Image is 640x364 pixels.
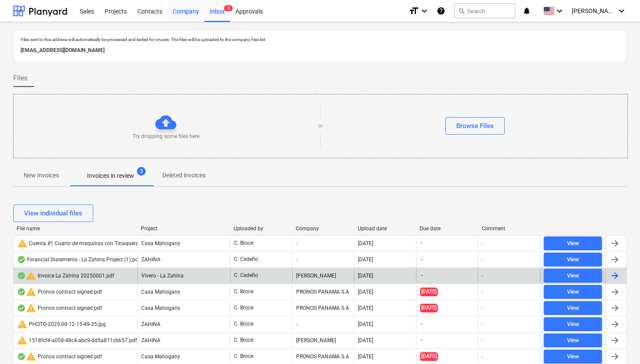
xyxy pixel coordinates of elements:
div: [DATE] [358,337,373,343]
div: 1518fcf4-a058-48c4-abc9-dd5a811cbb57.pdf [17,335,137,346]
div: Due date [420,225,475,232]
div: Pronos contract signed.pdf [17,303,102,313]
p: C. Cedeño [234,256,258,263]
span: - [420,336,423,344]
p: C. Broce [234,336,253,344]
div: Financial Statements - La Zahina Project (1).pdf [17,256,140,263]
p: or [318,122,323,130]
span: Casa Mahogany [141,305,180,311]
div: [PERSON_NAME] [292,269,354,283]
div: Upload date [358,225,413,232]
span: ZAHINA [141,257,161,263]
div: [DATE] [358,257,373,263]
div: View individual files [24,208,82,219]
span: Casa Mahogany [141,354,180,360]
div: - [482,289,483,295]
span: [DATE] [420,304,438,312]
div: View [567,352,579,362]
div: [DATE] [358,354,373,360]
button: Search [454,3,515,18]
div: File name [17,225,134,232]
div: - [482,337,483,343]
div: View [567,255,579,265]
span: Casa Mahogany [141,289,180,295]
div: Invoice La Zahina 20250001.pdf [17,270,114,281]
div: - [482,273,483,279]
div: PHOTO-2025-08-12-15-49-35.jpg [17,319,106,329]
span: 3 [224,5,233,11]
div: View [567,287,579,297]
div: [PERSON_NAME] [292,333,354,347]
div: - [292,317,354,331]
p: Try dropping some files here [133,133,199,140]
div: PRONOS PANAMA S.A [292,285,354,299]
div: - [482,354,483,360]
p: C. Broce [234,320,253,328]
div: - [482,240,483,246]
button: View [544,236,602,250]
div: Project [141,225,227,232]
span: Casa Mahogany [141,240,180,246]
button: View [544,269,602,283]
p: Files sent to this address will automatically be processed and tested for viruses. The files will... [21,37,619,42]
div: OCR finished [17,305,26,312]
span: warning [17,335,28,346]
span: Files [13,73,28,83]
span: ZAHINA [141,321,161,327]
button: View individual files [13,205,93,222]
i: format_size [409,6,419,16]
div: OCR finished [17,272,26,279]
div: - [292,236,354,250]
span: warning [26,351,36,362]
span: [DATE] [420,288,438,296]
div: [DATE] [358,240,373,246]
div: OCR finished [17,288,26,295]
p: C. Broce [234,304,253,312]
div: - [482,321,483,327]
span: warning [26,303,36,313]
i: keyboard_arrow_down [616,6,627,16]
div: View [567,336,579,346]
div: Browse Files [456,120,494,132]
div: - [292,253,354,267]
span: search [458,7,465,14]
p: New invoices [24,171,59,180]
button: View [544,333,602,347]
i: keyboard_arrow_down [419,6,430,16]
span: - [420,256,423,263]
div: View [567,303,579,313]
div: Try dropping some files hereorBrowse Files [13,94,628,158]
div: Cuenta #1 Cuarto de maquinas con Tinaquera. xlsx (1).xlsx [17,238,169,249]
span: ZAHINA [141,337,161,343]
span: Vivero - La Zahina [141,273,184,279]
div: [DATE] [358,305,373,311]
div: Pronos contract signed.pdf [17,287,102,297]
p: [EMAIL_ADDRESS][DOMAIN_NAME] [21,46,619,55]
i: Knowledge base [437,6,445,16]
button: View [544,253,602,267]
button: Browse Files [445,117,505,135]
div: Comment [482,225,537,232]
iframe: Chat Widget [596,322,640,364]
p: C. Cedeño [234,272,258,279]
i: keyboard_arrow_down [554,6,565,16]
div: Chat-Widget [596,322,640,364]
p: Deleted invoices [162,171,206,180]
span: [DATE] [420,352,438,361]
span: - [420,239,423,247]
span: - [420,320,423,328]
span: 3 [137,167,146,176]
div: OCR finished [17,256,26,263]
span: warning [17,319,28,329]
div: View [567,239,579,249]
div: - [482,305,483,311]
div: [DATE] [358,273,373,279]
div: Company [296,225,351,232]
p: C. Broce [234,353,253,360]
div: View [567,271,579,281]
button: View [544,317,602,331]
i: notifications [522,6,531,16]
span: warning [26,270,36,281]
div: PRONOS PANAMA S.A [292,350,354,364]
button: View [544,285,602,299]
